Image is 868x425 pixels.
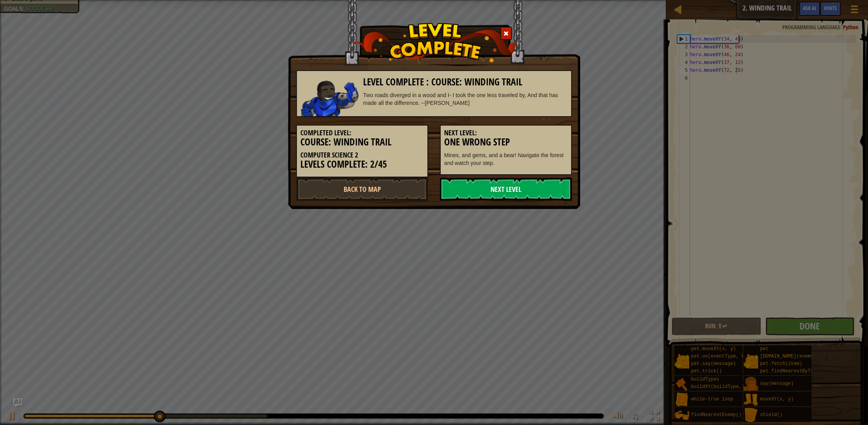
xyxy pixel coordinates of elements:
h3: Level Complete : Course: Winding Trail [363,77,568,87]
h5: Completed Level: [300,129,424,137]
a: Next Level [440,177,572,201]
img: stalwart.png [301,81,358,116]
h5: Next Level: [444,129,568,137]
img: level_complete.png [351,23,518,62]
div: Two roads diverged in a wood and I- I took the one less traveled by, And that has made all the di... [363,91,568,107]
p: Mines, and gems, and a bear! Navigate the forest and watch your step. [444,151,568,167]
a: Back to Map [296,177,428,201]
h5: Computer Science 2 [300,151,424,159]
h3: Levels Complete: 2/45 [300,159,424,170]
h3: Course: Winding Trail [300,137,424,147]
h3: One Wrong Step [444,137,568,147]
